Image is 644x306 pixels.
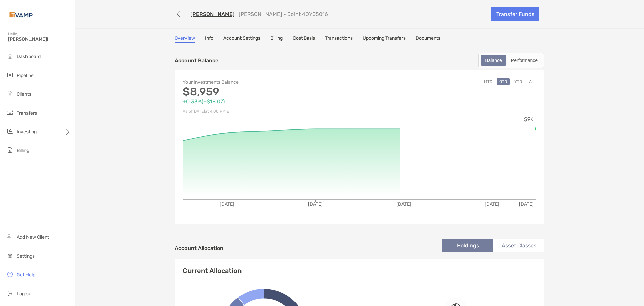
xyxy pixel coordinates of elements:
[175,56,218,65] p: Account Balance
[325,35,353,43] a: Transactions
[17,110,37,116] span: Transfers
[6,127,14,135] img: investing icon
[481,78,495,85] button: MTD
[6,71,14,79] img: pipeline icon
[363,35,406,43] a: Upcoming Transfers
[183,97,360,106] p: +0.33% ( +$18.07 )
[524,116,534,122] tspan: $9K
[8,36,71,42] span: [PERSON_NAME]!
[175,245,223,251] h4: Account Allocation
[6,289,14,297] img: logout icon
[190,11,235,17] a: [PERSON_NAME]
[6,90,14,98] img: clients icon
[497,78,510,85] button: QTD
[6,52,14,60] img: dashboard icon
[175,35,195,43] a: Overview
[507,56,541,65] div: Performance
[183,267,241,275] h4: Current Allocation
[519,201,534,207] tspan: [DATE]
[17,272,35,278] span: Get Help
[293,35,315,43] a: Cost Basis
[17,73,34,78] span: Pipeline
[442,239,493,252] li: Holdings
[6,252,14,260] img: settings icon
[8,3,34,27] img: Zoe Logo
[493,239,544,252] li: Asset Classes
[17,129,37,135] span: Investing
[6,233,14,241] img: add_new_client icon
[270,35,283,43] a: Billing
[183,78,360,86] p: Your Investments Balance
[17,54,41,59] span: Dashboard
[17,291,33,297] span: Log out
[220,201,234,207] tspan: [DATE]
[6,270,14,278] img: get-help icon
[17,91,31,97] span: Clients
[205,35,213,43] a: Info
[416,35,440,43] a: Documents
[6,108,14,117] img: transfers icon
[183,88,360,96] p: $8,959
[526,78,536,85] button: All
[183,107,360,116] p: As of [DATE] at 4:00 PM ET
[512,78,525,85] button: YTD
[17,253,35,259] span: Settings
[478,53,544,68] div: segmented control
[17,148,29,154] span: Billing
[481,56,506,65] div: Balance
[485,201,499,207] tspan: [DATE]
[6,146,14,154] img: billing icon
[308,201,323,207] tspan: [DATE]
[239,11,328,17] p: [PERSON_NAME] - Joint 4QY05016
[223,35,260,43] a: Account Settings
[491,7,539,21] a: Transfer Funds
[17,234,49,240] span: Add New Client
[396,201,411,207] tspan: [DATE]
